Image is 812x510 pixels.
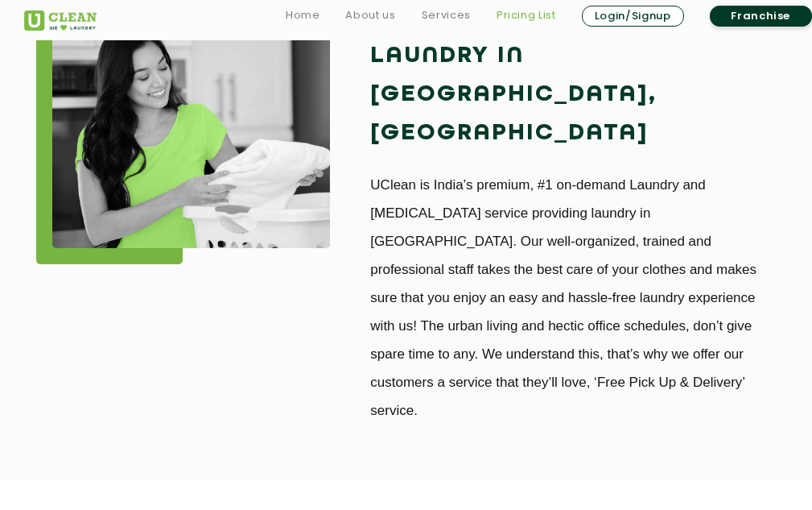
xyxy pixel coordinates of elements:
a: Franchise [710,6,812,27]
img: store_pg_img.jpg [52,15,331,249]
img: UClean Laundry and Dry Cleaning [24,10,97,31]
a: Login/Signup [582,6,684,27]
a: Services [422,6,471,25]
a: Home [286,6,320,25]
a: About us [345,6,395,25]
a: Pricing List [497,6,556,25]
p: UClean is India’s premium, #1 on-demand Laundry and [MEDICAL_DATA] service providing laundry in [... [370,171,760,425]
